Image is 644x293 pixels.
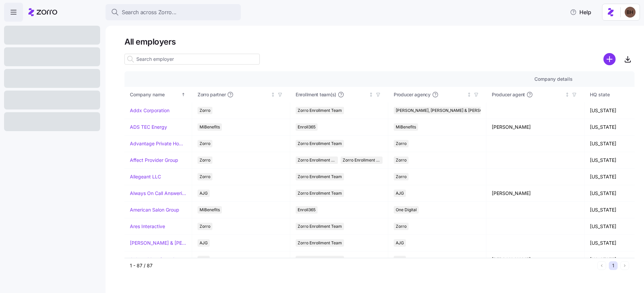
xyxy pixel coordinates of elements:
button: Help [565,5,597,19]
span: Zorro Enrollment Team [298,173,342,180]
span: Zorro Enrollment Team [298,140,342,147]
div: 1 - 87 / 87 [130,262,595,269]
a: Affect Provider Group [130,157,178,164]
button: Search across Zorro... [106,4,241,20]
span: Zorro partner [198,91,226,98]
span: [PERSON_NAME], [PERSON_NAME] & [PERSON_NAME] [396,107,501,114]
span: MiBenefits [396,123,416,131]
th: Company nameSorted ascending [124,87,192,102]
a: Addx Corporation [130,107,169,114]
span: Enrollment team(s) [296,91,336,98]
span: Zorro [396,156,407,164]
span: Zorro [396,223,407,230]
span: AJG [396,190,404,197]
td: [PERSON_NAME] [486,119,584,136]
span: Producer agent [492,91,525,98]
h1: All employers [124,36,635,47]
span: Zorro [200,107,210,114]
span: Zorro Enrollment Team [298,256,342,263]
span: Enroll365 [298,206,316,214]
a: Auburn Manufacturing [130,256,180,263]
a: American Salon Group [130,206,179,213]
a: Always On Call Answering Service [130,190,186,197]
span: Zorro Enrollment Team [298,223,342,230]
span: AJG [200,239,208,247]
div: Sorted ascending [181,92,186,97]
img: c3c218ad70e66eeb89914ccc98a2927c [625,7,636,18]
span: AJG [200,190,208,197]
span: Zorro Enrollment Team [298,156,336,164]
div: Not sorted [369,92,373,97]
div: Not sorted [467,92,471,97]
span: AJG [200,256,208,263]
div: Company name [130,91,180,98]
div: Not sorted [271,92,275,97]
span: MiBenefits [200,206,220,214]
th: Producer agencyNot sorted [388,87,486,102]
a: Allegeant LLC [130,173,161,180]
span: Zorro [200,140,210,147]
th: Zorro partnerNot sorted [192,87,290,102]
span: Enroll365 [298,123,316,131]
input: Search employer [124,54,260,65]
span: Zorro [396,140,407,147]
span: Zorro [396,173,407,180]
span: MiBenefits [200,123,220,131]
td: [PERSON_NAME] [486,185,584,202]
span: Help [570,8,591,16]
a: Ares Interactive [130,223,165,230]
span: Zorro Enrollment Team [298,239,342,247]
span: Zorro Enrollment Team [298,190,342,197]
th: Producer agentNot sorted [486,87,584,102]
span: Zorro [200,223,210,230]
div: Not sorted [565,92,570,97]
span: Zorro Enrollment Experts [343,156,381,164]
button: Next page [620,261,629,270]
span: Producer agency [394,91,431,98]
span: Zorro Enrollment Team [298,107,342,114]
span: One Digital [396,206,417,214]
a: Advantage Private Home Care [130,140,186,147]
a: ADS TEC Energy [130,124,167,130]
svg: add icon [603,53,616,65]
span: Zorro [200,173,210,180]
th: Enrollment team(s)Not sorted [290,87,388,102]
td: [PERSON_NAME] [486,251,584,268]
span: AJG [396,239,404,247]
a: [PERSON_NAME] & [PERSON_NAME]'s [130,240,186,246]
span: Zorro [200,156,210,164]
button: 1 [609,261,618,270]
span: AJG [396,256,404,263]
span: Search across Zorro... [122,8,177,17]
button: Previous page [597,261,606,270]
